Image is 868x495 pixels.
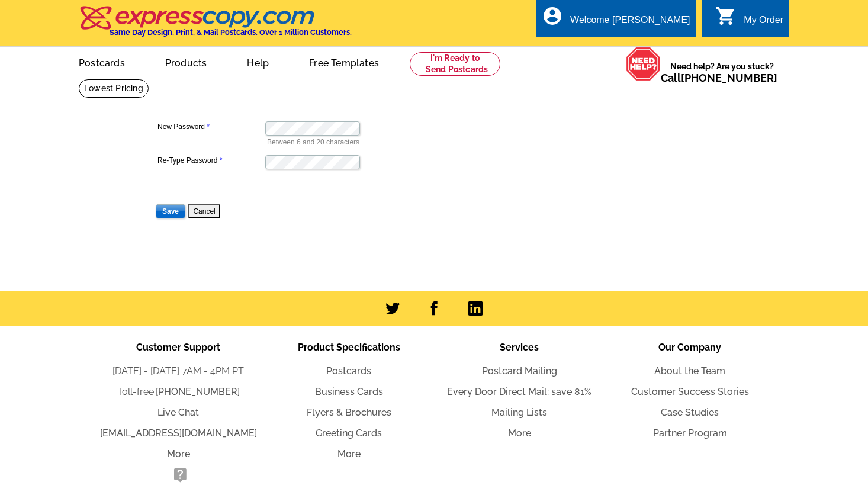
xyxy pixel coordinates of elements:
span: Need help? Are you stuck? [661,60,783,84]
i: account_circle [542,5,563,27]
img: help [626,47,661,81]
li: Toll-free: [93,385,263,399]
a: Flyers & Brochures [307,407,391,418]
span: Product Specifications [298,342,400,353]
a: Mailing Lists [491,407,547,418]
h4: Same Day Design, Print, & Mail Postcards. Over 1 Million Customers. [110,28,352,37]
a: Live Chat [157,407,199,418]
a: Every Door Direct Mail: save 81% [447,386,591,397]
span: Customer Support [136,342,220,353]
a: Partner Program [653,427,727,439]
a: Postcard Mailing [482,365,557,377]
li: [DATE] - [DATE] 7AM - 4PM PT [93,364,263,378]
label: New Password [157,121,264,132]
p: Between 6 and 20 characters [267,137,470,147]
a: Help [228,48,288,76]
a: Customer Success Stories [631,386,749,397]
a: Case Studies [661,407,719,418]
a: More [508,427,531,439]
a: More [337,448,361,459]
a: shopping_cart My Order [715,13,783,28]
a: Business Cards [315,386,383,397]
a: [PHONE_NUMBER] [681,72,777,84]
a: Products [146,48,226,76]
label: Re-Type Password [157,155,264,166]
a: About the Team [654,365,725,377]
input: Save [156,204,185,218]
a: Postcards [326,365,371,377]
span: Services [500,342,539,353]
a: More [167,448,190,459]
a: [PHONE_NUMBER] [156,386,240,397]
span: Our Company [658,342,721,353]
a: Same Day Design, Print, & Mail Postcards. Over 1 Million Customers. [79,14,352,37]
div: Welcome [PERSON_NAME] [570,15,690,31]
span: Call [661,72,777,84]
i: shopping_cart [715,5,737,27]
a: Free Templates [290,48,398,76]
a: [EMAIL_ADDRESS][DOMAIN_NAME] [100,427,257,439]
div: My Order [744,15,783,31]
a: Greeting Cards [316,427,382,439]
button: Cancel [188,204,220,218]
a: Postcards [60,48,144,76]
